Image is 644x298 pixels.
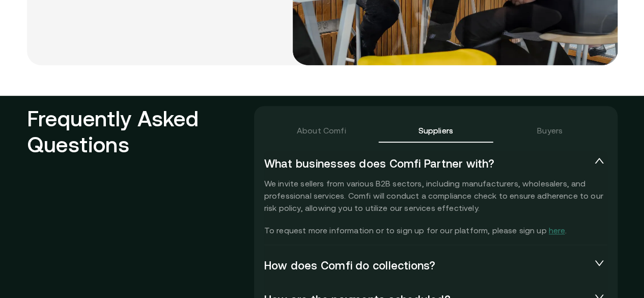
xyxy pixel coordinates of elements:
[297,124,346,137] div: About Comfi
[264,259,591,273] span: How does Comfi do collections?
[264,253,607,279] div: How does Comfi do collections?
[418,124,453,137] div: Suppliers
[594,156,604,166] span: expanded
[264,151,607,177] div: What businesses does Comfi Partner with?
[549,226,565,235] a: here
[594,258,604,268] span: collapsed
[537,124,563,137] div: Buyers
[264,177,607,236] p: We invite sellers from various B2B sectors, including manufacturers, wholesalers, and professiona...
[264,157,591,171] span: What businesses does Comfi Partner with?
